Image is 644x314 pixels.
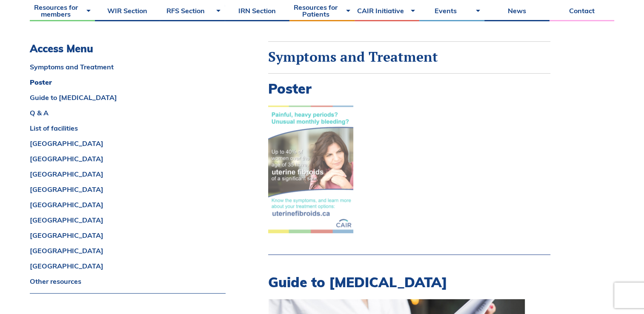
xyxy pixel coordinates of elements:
[268,80,550,97] h2: Poster
[30,278,226,285] a: Other resources
[30,217,226,223] a: [GEOGRAPHIC_DATA]
[30,263,226,269] a: [GEOGRAPHIC_DATA]
[30,186,226,193] a: [GEOGRAPHIC_DATA]
[30,232,226,239] a: [GEOGRAPHIC_DATA]
[30,171,226,177] a: [GEOGRAPHIC_DATA]
[30,125,226,131] a: List of facilities
[30,43,226,55] h3: Access Menu
[268,274,550,290] h2: Guide to [MEDICAL_DATA]
[30,140,226,147] a: [GEOGRAPHIC_DATA]
[30,94,226,101] a: Guide to [MEDICAL_DATA]
[268,48,438,66] a: Symptoms and Treatment
[30,63,226,70] a: Symptoms and Treatment
[30,155,226,162] a: [GEOGRAPHIC_DATA]
[30,201,226,208] a: [GEOGRAPHIC_DATA]
[30,247,226,254] a: [GEOGRAPHIC_DATA]
[30,109,226,116] a: Q & A
[30,79,226,86] a: Poster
